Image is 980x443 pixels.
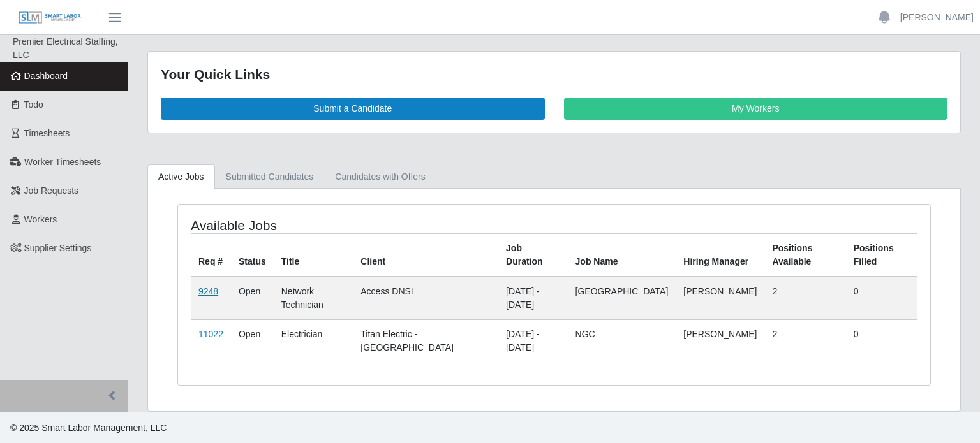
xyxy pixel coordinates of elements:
[24,157,101,167] span: Worker Timesheets
[191,217,482,233] h4: Available Jobs
[161,98,545,120] a: Submit a Candidate
[274,233,353,277] th: Title
[161,64,947,85] div: Your Quick Links
[846,277,917,320] td: 0
[24,71,68,81] span: Dashboard
[198,286,218,296] a: 9248
[676,233,764,277] th: Hiring Manager
[231,277,274,320] td: Open
[764,319,845,362] td: 2
[568,233,676,277] th: Job Name
[764,277,845,320] td: 2
[24,243,92,253] span: Supplier Settings
[24,185,79,196] span: Job Requests
[498,319,567,362] td: [DATE] - [DATE]
[846,319,917,362] td: 0
[231,233,274,277] th: Status
[353,233,498,277] th: Client
[24,214,57,224] span: Workers
[198,329,223,339] a: 11022
[191,233,231,277] th: Req #
[676,277,764,320] td: [PERSON_NAME]
[568,319,676,362] td: NGC
[764,233,845,277] th: Positions Available
[498,233,567,277] th: Job Duration
[24,128,70,138] span: Timesheets
[274,277,353,320] td: Network Technician
[13,36,118,60] span: Premier Electrical Staffing, LLC
[568,277,676,320] td: [GEOGRAPHIC_DATA]
[900,11,974,24] a: [PERSON_NAME]
[231,319,274,362] td: Open
[846,233,917,277] th: Positions Filled
[676,319,764,362] td: [PERSON_NAME]
[564,98,948,120] a: My Workers
[18,11,82,25] img: SLM Logo
[324,164,436,189] a: Candidates with Offers
[274,319,353,362] td: Electrician
[10,423,167,433] span: © 2025 Smart Labor Management, LLC
[498,277,567,320] td: [DATE] - [DATE]
[353,319,498,362] td: Titan Electric - [GEOGRAPHIC_DATA]
[147,164,215,189] a: Active Jobs
[215,164,325,189] a: Submitted Candidates
[24,99,43,110] span: Todo
[353,277,498,320] td: Access DNSI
